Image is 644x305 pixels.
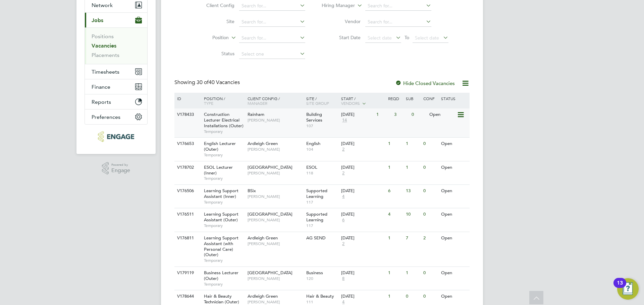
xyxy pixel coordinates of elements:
div: 13 [404,185,422,197]
span: Construction Lecturer Electrical Installations (Outer) [204,111,244,129]
div: [DATE] [341,212,385,217]
div: V176811 [175,232,199,244]
div: 1 [386,232,404,244]
span: 14 [341,118,348,123]
button: Timesheets [85,64,147,79]
span: Manager [248,100,267,106]
span: [PERSON_NAME] [248,147,303,152]
span: ESOL [306,164,317,170]
div: 0 [410,108,427,121]
div: 3 [392,108,410,121]
div: Sub [404,93,422,104]
div: Client Config / [246,93,305,109]
span: [PERSON_NAME] [248,276,303,281]
div: V176511 [175,208,199,221]
a: Go to home page [85,131,148,142]
span: 111 [306,299,338,305]
div: 1 [386,267,404,279]
div: 0 [422,138,439,150]
span: [PERSON_NAME] [248,194,303,199]
span: Timesheets [92,69,119,75]
div: V179119 [175,267,199,279]
label: Position [190,34,229,41]
span: Select date [368,35,392,41]
div: 0 [422,290,439,303]
div: Start / [339,93,386,109]
span: Building Services [306,111,322,123]
input: Search for... [239,1,305,11]
span: BSix [248,188,256,194]
label: Site [196,18,234,24]
span: 40 Vacancies [197,79,240,86]
div: 1 [404,161,422,174]
span: Business Lecturer (Outer) [204,270,238,281]
span: 4 [341,194,345,200]
div: Reqd [386,93,404,104]
span: 117 [306,223,338,228]
div: Conf [422,93,439,104]
div: [DATE] [341,270,385,276]
span: Ardleigh Green [248,235,278,241]
span: Ardleigh Green [248,293,278,299]
span: Temporary [204,200,244,205]
input: Search for... [365,1,431,11]
span: Learning Support Assistant (with Personal Care) (Outer) [204,235,238,258]
span: [GEOGRAPHIC_DATA] [248,270,292,276]
input: Search for... [239,33,305,43]
span: 30 of [197,79,209,86]
span: 2 [341,241,345,247]
div: 13 [617,283,623,292]
span: Ardleigh Green [248,141,278,146]
span: Vendors [341,100,360,106]
label: Hiring Manager [316,2,355,9]
div: Status [439,93,469,104]
div: 1 [375,108,392,121]
div: [DATE] [341,188,385,194]
a: Positions [92,33,114,40]
span: Engage [111,168,130,173]
span: 2 [341,147,345,152]
span: [PERSON_NAME] [248,118,303,123]
span: 120 [306,276,338,281]
img: morganhunt-logo-retina.png [98,131,134,142]
span: Temporary [204,129,244,134]
div: Site / [305,93,340,109]
div: Showing [174,79,241,86]
span: [PERSON_NAME] [248,299,303,305]
span: 118 [306,170,338,176]
span: To [402,33,411,42]
button: Reports [85,94,147,109]
span: 8 [341,276,345,282]
div: Open [439,290,469,303]
span: Rainham [248,111,264,117]
div: [DATE] [341,235,385,241]
div: V178433 [175,108,199,121]
span: 4 [341,299,345,305]
span: [GEOGRAPHIC_DATA] [248,211,292,217]
div: 1 [386,290,404,303]
span: Temporary [204,152,244,158]
div: 1 [404,267,422,279]
button: Jobs [85,13,147,27]
span: Preferences [92,114,120,120]
div: 2 [422,232,439,244]
div: 1 [386,161,404,174]
input: Search for... [239,17,305,27]
span: Hair & Beauty Technician (Outer) [204,293,239,305]
a: Powered byEngage [102,162,130,175]
span: [PERSON_NAME] [248,170,303,176]
span: Jobs [92,17,103,23]
span: Temporary [204,223,244,228]
span: ESOL Lecturer (Inner) [204,164,233,176]
div: 1 [404,138,422,150]
div: 6 [386,185,404,197]
div: [DATE] [341,294,385,299]
span: [PERSON_NAME] [248,217,303,223]
span: Business [306,270,323,276]
span: Supported Learning [306,211,327,223]
span: Learning Support Assistant (Inner) [204,188,238,199]
div: 0 [422,161,439,174]
span: Reports [92,99,111,105]
span: Hair & Beauty [306,293,334,299]
div: V178644 [175,290,199,303]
